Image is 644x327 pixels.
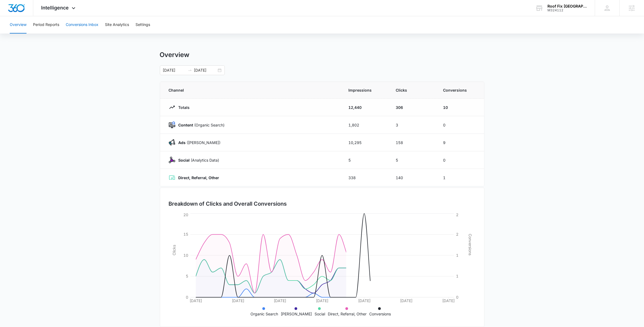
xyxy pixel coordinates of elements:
p: [PERSON_NAME] [281,311,312,317]
span: Impressions [349,87,383,93]
button: Conversions Inbox [66,16,98,34]
tspan: 2 [456,232,458,236]
td: 9 [437,134,484,151]
div: Domain Overview [21,32,48,35]
tspan: 1 [456,274,458,278]
h3: Breakdown of Clicks and Overall Conversions [169,200,287,208]
tspan: 5 [186,274,188,278]
tspan: [DATE] [400,298,412,303]
tspan: Clicks [171,245,176,255]
button: Overview [10,16,27,34]
p: ([PERSON_NAME]) [175,140,221,145]
td: 158 [389,134,437,151]
span: Channel [169,87,336,93]
img: Ads [169,139,175,146]
div: Keywords by Traffic [60,32,91,35]
input: End date [194,67,217,73]
tspan: 2 [456,212,458,217]
span: Conversions [443,87,475,93]
tspan: 15 [183,232,188,236]
strong: Content [179,123,193,127]
p: Totals [175,105,190,110]
div: v 4.0.25 [15,9,27,13]
p: Organic Search [250,311,278,317]
td: 0 [437,151,484,169]
td: 306 [389,99,437,116]
button: Period Reports [33,16,59,34]
span: Intelligence [41,5,69,11]
td: 3 [389,116,437,134]
p: Social [315,311,325,317]
div: Domain: [DOMAIN_NAME] [14,14,60,18]
td: 140 [389,169,437,186]
img: logo_orange.svg [9,9,13,13]
tspan: 20 [183,212,188,217]
span: to [188,68,192,72]
h1: Overview [160,51,190,59]
p: Direct, Referral, Other [328,311,366,317]
tspan: Conversions [468,234,473,255]
p: (Organic Search) [175,122,225,128]
td: 1,802 [342,116,389,134]
tspan: [DATE] [232,298,244,303]
button: Settings [136,16,150,34]
tspan: [DATE] [274,298,286,303]
img: tab_domain_overview_orange.svg [15,31,19,36]
tspan: [DATE] [442,298,455,303]
img: Content [169,122,175,128]
tspan: [DATE] [358,298,370,303]
td: 0 [437,116,484,134]
strong: Ads [179,140,186,145]
td: 10,295 [342,134,389,151]
p: Conversions [369,311,391,317]
td: 1 [437,169,484,186]
tspan: [DATE] [316,298,328,303]
tspan: [DATE] [190,298,202,303]
img: website_grey.svg [9,14,13,18]
td: 12,440 [342,99,389,116]
tspan: 1 [456,253,458,258]
strong: Direct, Referral, Other [179,175,219,180]
div: account name [547,4,587,8]
span: Clicks [396,87,430,93]
td: 338 [342,169,389,186]
span: swap-right [188,68,192,72]
tspan: 0 [186,295,188,299]
tspan: 0 [456,295,458,299]
td: 5 [389,151,437,169]
tspan: 10 [183,253,188,258]
td: 5 [342,151,389,169]
td: 10 [437,99,484,116]
img: Social [169,157,175,163]
button: Site Analytics [105,16,129,34]
div: account id [547,8,587,12]
img: tab_keywords_by_traffic_grey.svg [54,31,58,36]
strong: Social [179,158,190,162]
p: (Analytics Data) [175,157,219,163]
input: Start date [163,67,186,73]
